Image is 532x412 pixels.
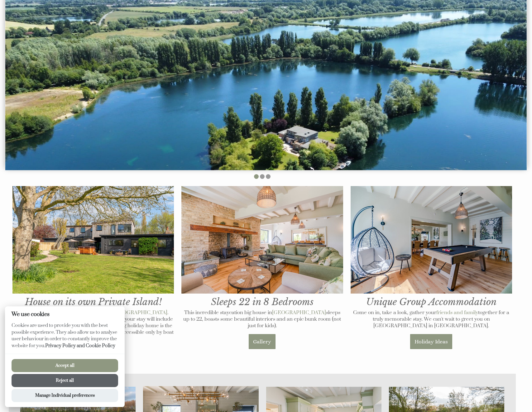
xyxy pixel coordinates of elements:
[351,186,512,308] h1: Unique Group Accommodation
[5,322,125,354] p: Cookies are used to provide you with the best possible experience. They also allow us to analyse ...
[181,186,343,308] h1: Sleeps 22 in 8 Bedrooms
[12,186,174,294] img: The Island in Oxfordshire
[351,309,512,329] p: Come on in, take a look, gather your together for a truly memorable stay. We can't wait to greet ...
[45,343,115,349] a: Privacy Policy and Cookie Policy
[351,186,512,294] img: Games room at The Island in Oxfordshire
[5,311,125,317] h2: We use cookies
[12,186,174,308] h1: House on its own Private Island!
[12,374,118,387] button: Reject all
[181,186,343,294] img: Living room at The Island in Oxfordshire
[410,334,452,349] a: Holiday Ideas
[249,334,276,349] a: Gallery
[12,359,118,372] button: Accept all
[12,389,118,402] button: Manage Individual preferences
[272,309,326,316] a: [GEOGRAPHIC_DATA]
[436,309,478,316] a: friends and family
[181,309,343,329] p: This incredible staycation big house in sleeps up to 22, boasts some beautiful interiors and an e...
